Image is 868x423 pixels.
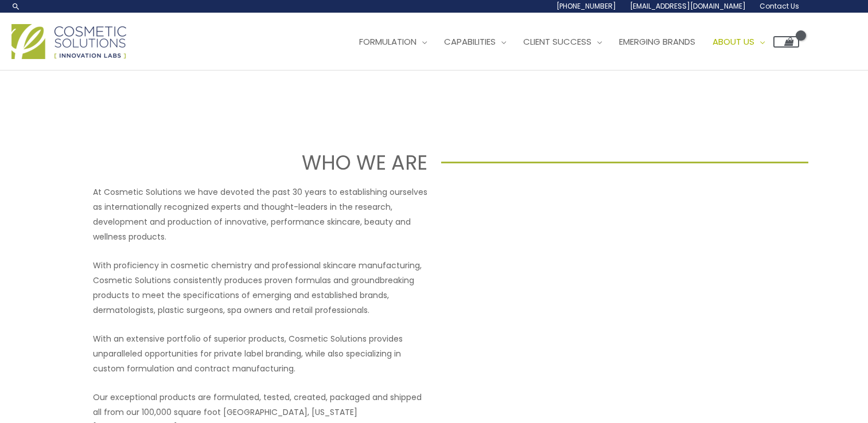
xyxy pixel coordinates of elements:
[342,25,799,59] nav: Site Navigation
[11,24,126,59] img: Cosmetic Solutions Logo
[93,185,427,244] p: At Cosmetic Solutions we have devoted the past 30 years to establishing ourselves as internationa...
[435,25,515,59] a: Capabilities
[610,25,704,59] a: Emerging Brands
[523,36,591,48] span: Client Success
[441,185,776,373] iframe: Get to know Cosmetic Solutions Private Label Skin Care
[704,25,773,59] a: About Us
[359,36,417,48] span: Formulation
[773,36,799,48] a: View Shopping Cart, empty
[444,36,496,48] span: Capabilities
[351,25,435,59] a: Formulation
[11,2,21,11] a: Search icon link
[760,1,799,11] span: Contact Us
[93,258,427,318] p: With proficiency in cosmetic chemistry and professional skincare manufacturing, Cosmetic Solution...
[619,36,695,48] span: Emerging Brands
[556,1,616,11] span: [PHONE_NUMBER]
[60,148,427,177] h1: WHO WE ARE
[93,331,427,376] p: With an extensive portfolio of superior products, Cosmetic Solutions provides unparalleled opport...
[515,25,610,59] a: Client Success
[713,36,754,48] span: About Us
[630,1,746,11] span: [EMAIL_ADDRESS][DOMAIN_NAME]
